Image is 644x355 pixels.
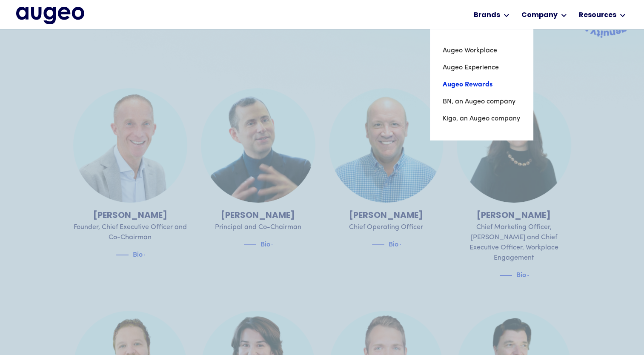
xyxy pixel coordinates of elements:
[443,93,520,110] a: BN, an Augeo company
[16,7,84,24] a: home
[443,42,520,59] a: Augeo Workplace
[430,29,533,140] nav: Brands
[443,59,520,76] a: Augeo Experience
[474,10,500,20] div: Brands
[443,76,520,93] a: Augeo Rewards
[579,10,616,20] div: Resources
[521,10,558,20] div: Company
[443,110,520,127] a: Kigo, an Augeo company
[16,7,84,24] img: Augeo's full logo in midnight blue.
